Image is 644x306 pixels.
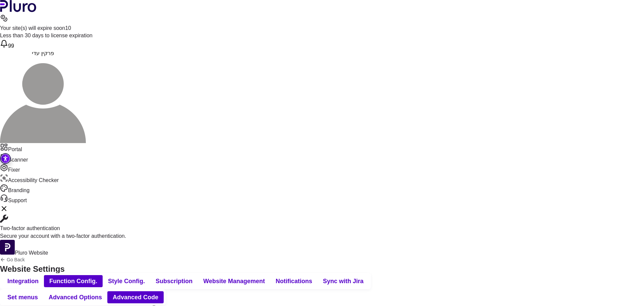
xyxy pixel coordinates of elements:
[276,277,312,285] span: Notifications
[323,277,364,285] span: Sync with Jira
[156,277,193,285] span: Subscription
[2,275,44,287] button: Integration
[270,275,318,287] button: Notifications
[49,293,102,301] span: Advanced Options
[7,293,38,301] span: Set menus
[32,50,54,56] span: פרקין עדי
[43,291,107,303] button: Advanced Options
[103,275,150,287] button: Style Config.
[2,291,43,303] button: Set menus
[198,275,270,287] button: Website Management
[113,293,158,301] span: Advanced Code
[318,275,369,287] button: Sync with Jira
[44,275,103,287] button: Function Config.
[49,277,97,285] span: Function Config.
[108,277,145,285] span: Style Config.
[7,277,39,285] span: Integration
[107,291,164,303] button: Advanced Code
[203,277,265,285] span: Website Management
[150,275,198,287] button: Subscription
[8,43,14,49] span: 99
[65,25,71,31] span: 10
